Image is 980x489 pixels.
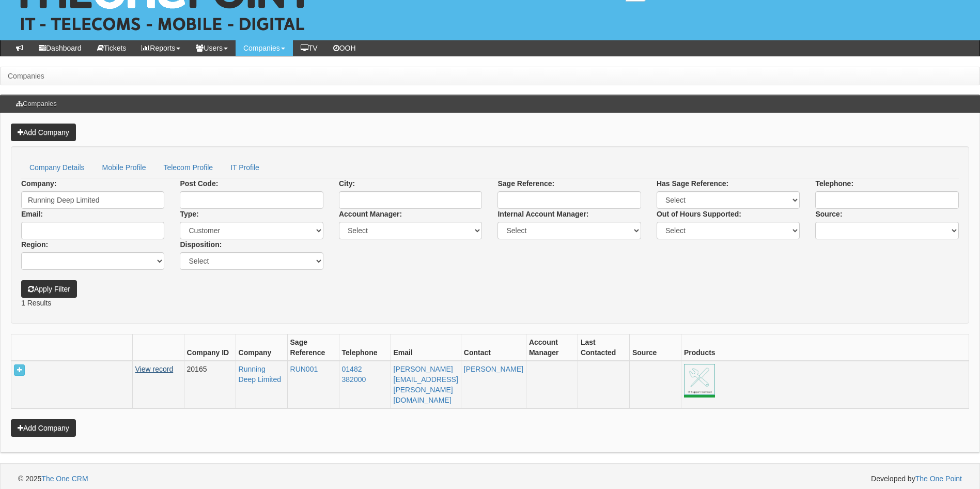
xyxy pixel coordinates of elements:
[339,178,355,189] label: City:
[497,178,554,189] label: Sage Reference:
[21,209,43,219] label: Email:
[684,364,715,395] span: IT Support Contract<br>1st Nov 2014 <br> No to date
[222,157,268,178] a: IT Profile
[11,124,76,141] a: Add Company
[21,239,48,250] label: Region:
[342,365,366,384] a: 01482 382000
[339,209,402,219] label: Account Manager:
[391,334,461,361] th: Email
[871,473,962,484] span: Developed by
[180,209,198,219] label: Type:
[815,209,842,219] label: Source:
[135,365,174,373] a: View record
[339,334,391,361] th: Telephone
[526,334,578,361] th: Account Manager
[31,40,89,56] a: Dashboard
[657,209,741,219] label: Out of Hours Supported:
[684,364,715,395] img: it-support-contract.png
[461,334,526,361] th: Contact
[497,209,588,219] label: Internal Account Manager:
[290,365,318,373] a: RUN001
[815,178,853,189] label: Telephone:
[293,40,325,56] a: TV
[184,334,236,361] th: Company ID
[188,40,236,56] a: Users
[578,334,629,361] th: Last Contacted
[89,40,134,56] a: Tickets
[657,178,728,189] label: Has Sage Reference:
[239,365,282,384] a: Running Deep Limited
[394,365,458,404] a: [PERSON_NAME][EMAIL_ADDRESS][PERSON_NAME][DOMAIN_NAME]
[287,334,339,361] th: Sage Reference
[180,178,218,189] label: Post Code:
[21,280,77,298] button: Apply Filter
[8,71,44,81] li: Companies
[464,365,523,373] a: [PERSON_NAME]
[18,475,88,483] span: © 2025
[236,40,293,56] a: Companies
[11,419,76,437] a: Add Company
[155,157,221,178] a: Telecom Profile
[325,40,364,56] a: OOH
[180,239,222,250] label: Disposition:
[629,334,681,361] th: Source
[134,40,188,56] a: Reports
[915,475,962,483] a: The One Point
[21,157,93,178] a: Company Details
[11,95,62,113] h3: Companies
[681,334,969,361] th: Products
[21,178,56,189] label: Company:
[184,361,236,408] td: 20165
[21,298,959,308] p: 1 Results
[41,475,88,483] a: The One CRM
[236,334,287,361] th: Company
[94,157,154,178] a: Mobile Profile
